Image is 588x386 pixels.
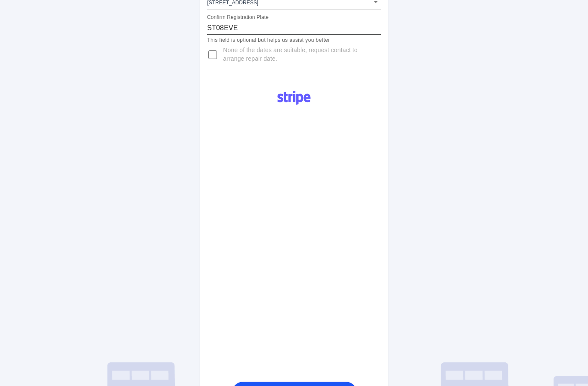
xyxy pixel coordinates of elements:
[272,87,316,108] img: Logo
[207,36,381,45] p: This field is optional but helps us assist you better
[223,46,374,63] span: None of the dates are suitable, request contact to arrange repair date.
[207,13,269,21] label: Confirm Registration Plate
[229,111,359,379] iframe: Secure payment input frame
